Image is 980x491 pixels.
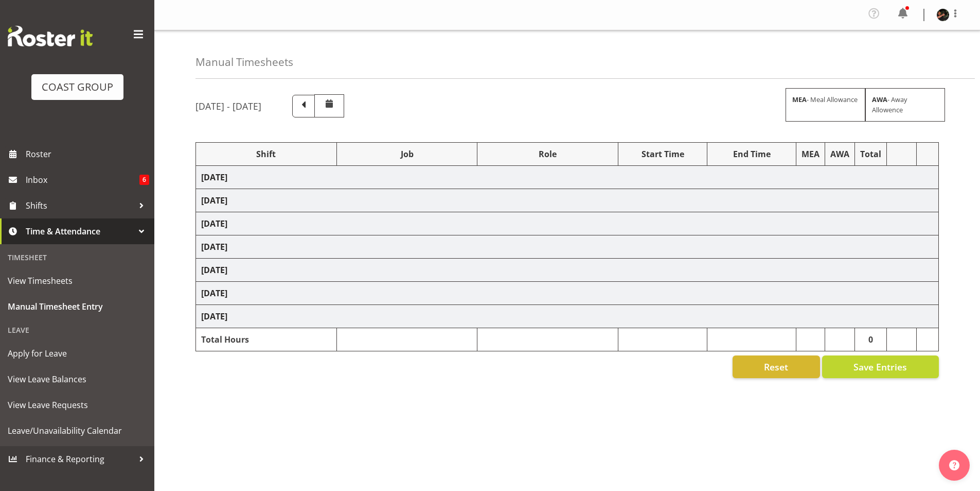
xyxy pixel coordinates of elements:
a: View Leave Requests [3,392,152,418]
img: help-xxl-2.png [949,460,959,470]
span: 6 [139,175,149,185]
div: MEA [801,148,819,160]
a: Leave/Unavailability Calendar [3,418,152,444]
div: Leave [3,319,152,341]
div: End Time [712,148,791,160]
div: AWA [830,148,849,160]
div: Job [342,148,472,160]
div: Start Time [623,148,702,160]
img: alan-burrowsbb943395863b3ae7062c263e1c991831.png [937,9,949,21]
span: View Leave Balances [8,371,147,387]
td: [DATE] [196,212,939,235]
td: 0 [855,328,887,351]
td: [DATE] [196,235,939,259]
td: [DATE] [196,305,939,328]
span: Reset [764,360,788,374]
strong: MEA [792,95,807,104]
a: View Leave Balances [3,366,152,392]
div: COAST GROUP [42,79,113,95]
div: Total [860,148,881,160]
span: Finance & Reporting [26,451,134,467]
div: - Meal Allowance [786,88,865,121]
h5: [DATE] - [DATE] [195,100,261,112]
span: Manual Timesheet Entry [8,299,147,314]
div: Role [483,148,613,160]
span: Save Entries [853,360,907,374]
a: View Timesheets [3,268,152,294]
td: Total Hours [196,328,337,351]
strong: AWA [872,95,887,104]
span: Inbox [26,172,139,188]
td: [DATE] [196,166,939,189]
td: [DATE] [196,282,939,305]
div: Timesheet [3,247,152,268]
span: Leave/Unavailability Calendar [8,423,147,438]
span: Roster [26,146,149,162]
span: View Leave Requests [8,397,147,413]
button: Save Entries [822,355,939,378]
td: [DATE] [196,189,939,212]
a: Manual Timesheet Entry [3,294,152,319]
td: [DATE] [196,259,939,282]
a: Apply for Leave [3,341,152,366]
h4: Manual Timesheets [195,56,293,68]
span: Shifts [26,198,134,213]
img: Rosterit website logo [8,26,93,46]
div: - Away Allowence [865,88,945,121]
span: Apply for Leave [8,346,147,361]
span: View Timesheets [8,273,147,289]
div: Shift [201,148,331,160]
span: Time & Attendance [26,224,134,239]
button: Reset [733,355,820,378]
